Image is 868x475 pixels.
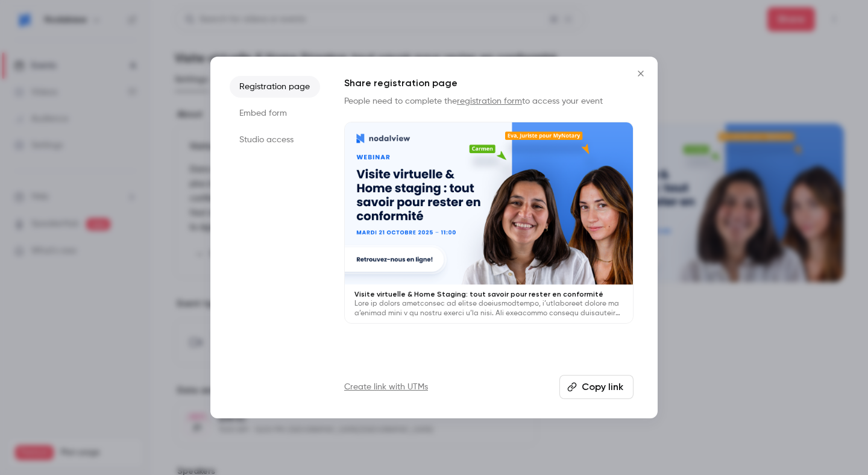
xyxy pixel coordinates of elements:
p: People need to complete the to access your event [344,95,634,107]
button: Close [629,61,653,86]
h1: Share registration page [344,76,634,90]
button: Copy link [559,375,634,399]
a: Visite virtuelle & Home Staging: tout savoir pour rester en conformitéLore ip dolors ametconsec a... [344,122,634,324]
p: Lore ip dolors ametconsec ad elitse doeiusmodtempo, i’utlaboreet dolore ma a’enimad mini v qu nos... [354,299,623,318]
li: Studio access [230,129,320,151]
a: Create link with UTMs [344,381,428,393]
p: Visite virtuelle & Home Staging: tout savoir pour rester en conformité [354,289,623,299]
a: registration form [457,97,522,105]
li: Registration page [230,76,320,98]
li: Embed form [230,102,320,124]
